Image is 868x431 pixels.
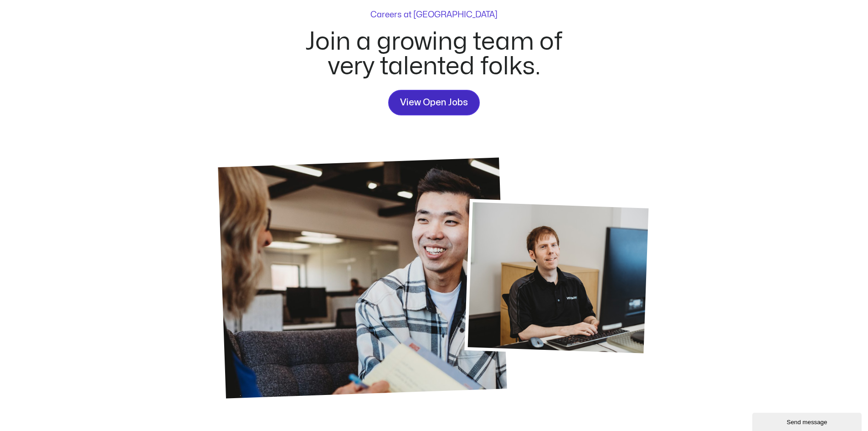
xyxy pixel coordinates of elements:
h2: Join a growing team of very talented folks. [295,30,574,79]
iframe: chat widget [752,411,863,431]
img: Velsoft Careers [464,199,652,357]
p: Careers at [GEOGRAPHIC_DATA] [370,11,498,19]
img: Jobs at Velsoft [215,154,510,401]
a: View Open Jobs [388,90,480,115]
span: View Open Jobs [400,95,468,110]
